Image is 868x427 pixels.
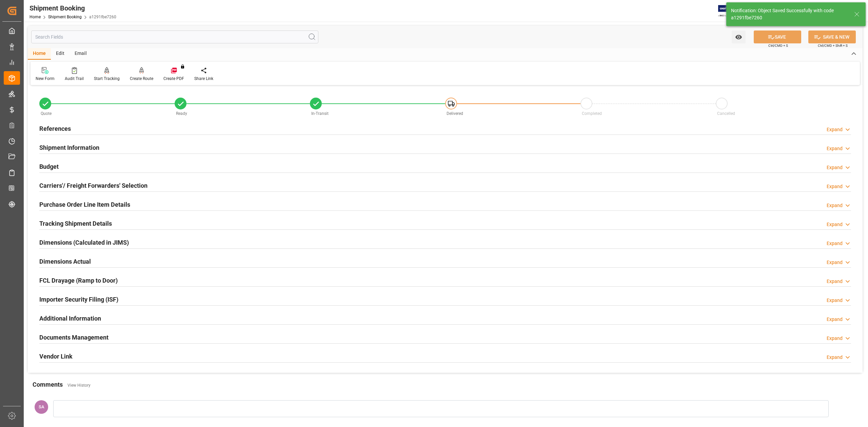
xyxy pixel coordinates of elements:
[33,380,63,389] h2: Comments
[94,76,120,82] div: Start Tracking
[176,111,187,116] span: Ready
[827,278,843,285] div: Expand
[754,30,801,43] button: SAVE
[827,316,843,323] div: Expand
[717,111,735,116] span: Cancelled
[827,297,843,304] div: Expand
[194,76,213,82] div: Share Link
[39,124,71,133] h2: References
[808,30,856,43] button: SAVE & NEW
[36,76,55,82] div: New Form
[39,314,101,323] h2: Additional Information
[827,240,843,247] div: Expand
[39,295,118,304] h2: Importer Security Filing (ISF)
[39,276,118,285] h2: FCL Drayage (Ramp to Door)
[827,183,843,190] div: Expand
[827,145,843,152] div: Expand
[29,15,41,19] a: Home
[827,354,843,361] div: Expand
[41,111,52,116] span: Quote
[65,76,84,82] div: Audit Trail
[827,221,843,228] div: Expand
[827,202,843,209] div: Expand
[39,238,129,247] h2: Dimensions (Calculated in JIMS)
[28,48,51,60] div: Home
[447,111,463,116] span: Delivered
[827,164,843,171] div: Expand
[827,335,843,342] div: Expand
[39,219,112,228] h2: Tracking Shipment Details
[39,200,130,209] h2: Purchase Order Line Item Details
[731,7,848,21] div: Notification: Object Saved Successfully with code a1291fbe7260
[39,143,99,152] h2: Shipment Information
[311,111,329,116] span: In-Transit
[67,383,91,388] a: View History
[732,30,746,43] button: open menu
[818,43,848,48] span: Ctrl/CMD + Shift + S
[70,48,92,60] div: Email
[39,404,44,409] span: SA
[582,111,602,116] span: Completed
[31,30,318,43] input: Search Fields
[718,5,742,17] img: Exertis%20JAM%20-%20Email%20Logo.jpg_1722504956.jpg
[39,352,73,361] h2: Vendor Link
[39,333,108,342] h2: Documents Management
[39,181,147,190] h2: Carriers'/ Freight Forwarders' Selection
[130,76,153,82] div: Create Route
[827,259,843,266] div: Expand
[768,43,788,48] span: Ctrl/CMD + S
[39,162,59,171] h2: Budget
[827,126,843,133] div: Expand
[29,3,116,13] div: Shipment Booking
[48,15,82,19] a: Shipment Booking
[39,257,91,266] h2: Dimensions Actual
[51,48,70,60] div: Edit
